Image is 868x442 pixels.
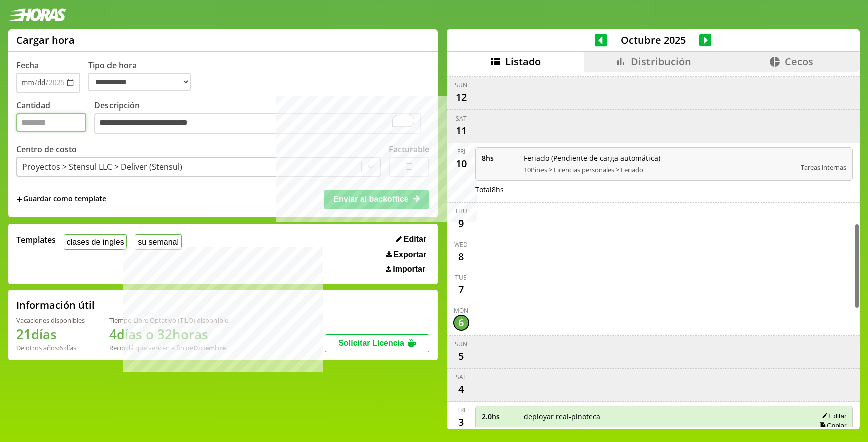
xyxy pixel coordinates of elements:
[393,250,426,259] span: Exportar
[393,234,429,244] button: Editar
[454,240,468,249] div: Wed
[801,163,846,172] span: Tareas internas
[482,153,517,163] span: 8 hs
[607,33,699,47] span: Octubre 2025
[109,316,228,325] div: Tiempo Libre Optativo (TiLO) disponible
[785,55,813,68] span: Cecos
[453,89,469,105] div: 12
[453,282,469,298] div: 7
[324,190,429,209] button: Enviar al backoffice
[16,298,95,312] h2: Información útil
[16,194,22,205] span: +
[16,113,86,132] input: Cantidad
[16,100,94,137] label: Cantidad
[453,348,469,364] div: 5
[8,8,66,21] img: logotipo
[404,235,426,244] span: Editar
[505,55,541,68] span: Listado
[455,273,467,282] div: Tue
[457,406,465,414] div: Fri
[816,421,846,430] button: Copiar
[455,81,467,89] div: Sun
[453,381,469,397] div: 4
[109,343,228,352] div: Recordá que vencen a fin de
[193,343,226,352] b: Diciembre
[88,60,199,93] label: Tipo de hora
[338,339,404,347] span: Solicitar Licencia
[482,412,517,421] span: 2.0 hs
[333,195,408,203] span: Enviar al backoffice
[455,207,467,215] div: Thu
[453,249,469,265] div: 8
[325,334,429,352] button: Solicitar Licencia
[16,343,85,352] div: De otros años: 6 días
[393,265,425,274] span: Importar
[94,113,421,134] textarea: To enrich screen reader interactions, please activate Accessibility in Grammarly extension settings
[109,325,228,343] h1: 4 días o 32 horas
[457,147,465,156] div: Fri
[455,340,467,348] div: Sun
[64,234,127,250] button: clases de ingles
[16,316,85,325] div: Vacaciones disponibles
[22,161,182,172] div: Proyectos > Stensul LLC > Deliver (Stensul)
[475,185,853,194] div: Total 8 hs
[524,165,794,174] span: 10Pines > Licencias personales > Feriado
[453,156,469,172] div: 10
[454,306,468,315] div: Mon
[453,315,469,331] div: 6
[135,234,181,250] button: su semanal
[16,144,77,155] label: Centro de costo
[389,144,429,155] label: Facturable
[819,412,846,420] button: Editar
[447,72,860,428] div: scrollable content
[16,60,39,71] label: Fecha
[453,123,469,139] div: 11
[16,234,56,245] span: Templates
[524,153,794,163] span: Feriado (Pendiente de carga automática)
[453,215,469,232] div: 9
[16,194,106,205] span: +Guardar como template
[456,373,467,381] div: Sat
[88,73,191,91] select: Tipo de hora
[524,412,805,421] span: deployar real-pinoteca
[16,325,85,343] h1: 21 días
[94,100,429,137] label: Descripción
[383,250,429,260] button: Exportar
[456,114,467,123] div: Sat
[631,55,691,68] span: Distribución
[16,33,75,47] h1: Cargar hora
[453,414,469,430] div: 3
